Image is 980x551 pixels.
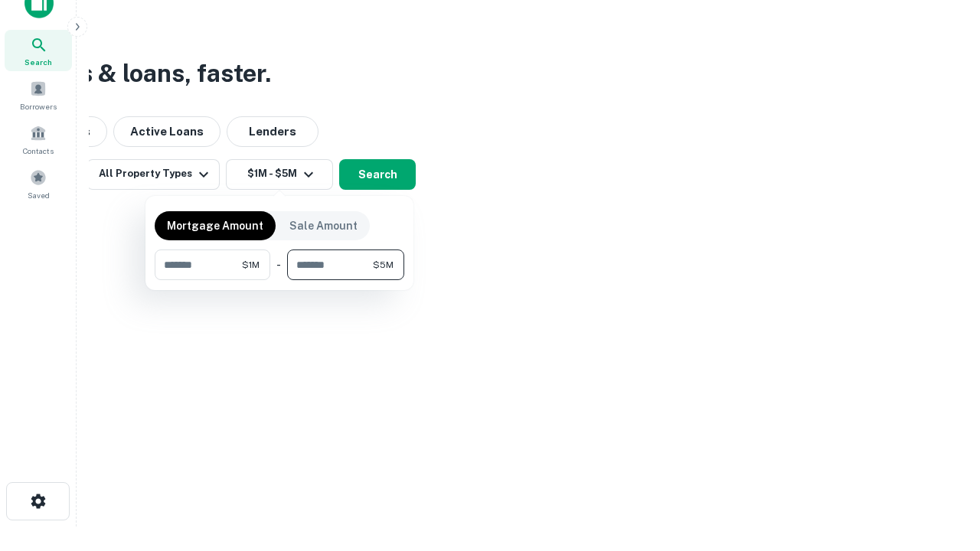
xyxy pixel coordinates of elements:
[373,258,394,272] span: $5M
[167,217,263,234] p: Mortgage Amount
[289,217,358,234] p: Sale Amount
[903,429,980,502] iframe: Chat Widget
[242,258,260,272] span: $1M
[276,249,281,280] div: -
